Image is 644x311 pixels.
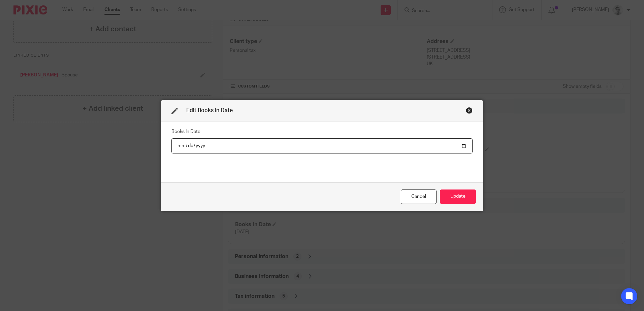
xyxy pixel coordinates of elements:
div: Close this dialog window [466,107,473,114]
input: YYYY-MM-DD [171,138,473,153]
label: Books In Date [171,128,200,135]
span: Edit Books In Date [186,108,233,113]
div: Close this dialog window [401,189,437,204]
button: Update [440,189,476,204]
